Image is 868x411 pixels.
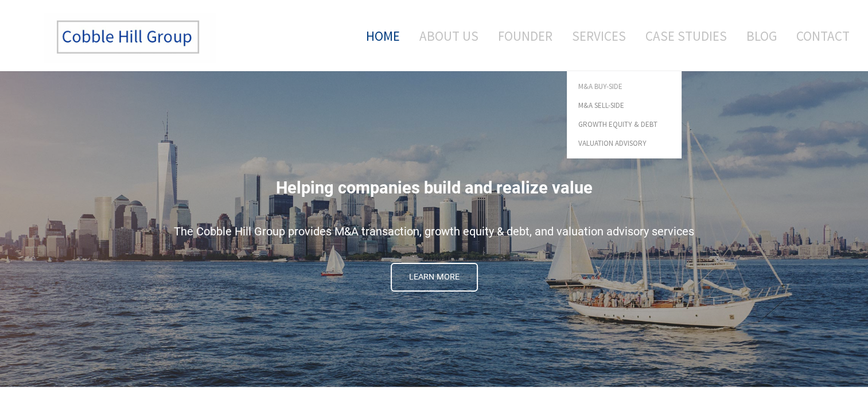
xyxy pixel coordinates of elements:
span: Learn More [392,264,477,290]
a: Home [349,12,408,60]
span: Helping companies build and realize value [276,178,593,197]
a: Valuation Advisory [567,134,682,153]
a: M&A Buy-Side [567,77,682,96]
a: About Us [411,12,487,60]
a: Blog [738,12,785,60]
a: Contact [788,12,850,60]
a: Services [563,12,635,60]
a: Founder [489,12,561,60]
span: The Cobble Hill Group provides M&A transaction, growth equity & debt, and valuation advisory serv... [174,224,694,238]
a: Learn More [391,263,478,292]
span: Valuation Advisory [578,139,670,147]
span: M&A Buy-Side [578,83,670,90]
a: M&A Sell-Side [567,96,682,115]
a: Growth Equity & Debt [567,115,682,134]
span: Growth Equity & Debt [578,121,670,128]
a: Case Studies [637,12,735,60]
img: The Cobble Hill Group LLC [44,12,216,63]
span: M&A Sell-Side [578,102,670,109]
